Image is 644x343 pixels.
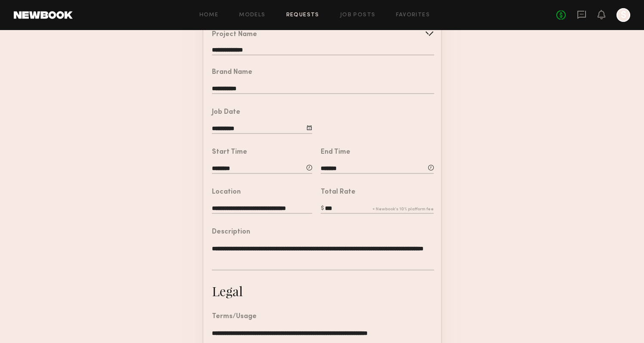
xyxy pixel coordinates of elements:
[212,109,240,116] div: Job Date
[321,149,350,156] div: End Time
[212,149,247,156] div: Start Time
[396,12,430,18] a: Favorites
[199,12,219,18] a: Home
[212,282,243,300] div: Legal
[212,31,257,38] div: Project Name
[340,12,376,18] a: Job Posts
[212,313,257,320] div: Terms/Usage
[212,189,241,196] div: Location
[286,12,319,18] a: Requests
[212,69,252,76] div: Brand Name
[212,229,250,236] div: Description
[616,8,630,22] a: S
[239,12,265,18] a: Models
[321,189,356,196] div: Total Rate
